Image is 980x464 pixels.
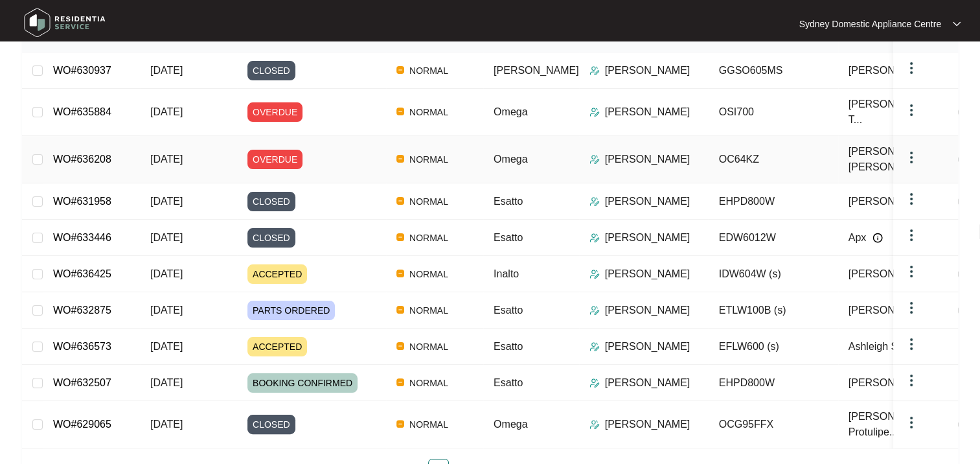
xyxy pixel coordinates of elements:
[247,61,295,80] span: CLOSED
[247,301,335,320] span: PARTS ORDERED
[150,106,183,117] span: [DATE]
[53,196,111,207] a: WO#631958
[589,196,600,207] img: Assigner Icon
[247,150,302,169] span: OVERDUE
[709,89,838,136] td: OSI700
[849,303,942,318] span: [PERSON_NAME]...
[404,303,453,318] span: NORMAL
[904,415,919,430] img: dropdown arrow
[709,220,838,256] td: EDW6012W
[150,377,183,388] span: [DATE]
[404,152,453,167] span: NORMAL
[709,183,838,220] td: EHPD800W
[849,63,934,78] span: [PERSON_NAME]
[53,106,111,117] a: WO#635884
[872,233,883,243] img: Info icon
[247,192,295,211] span: CLOSED
[404,266,453,282] span: NORMAL
[53,419,111,430] a: WO#629065
[904,264,919,279] img: dropdown arrow
[605,104,690,120] p: [PERSON_NAME]
[494,65,579,76] span: [PERSON_NAME]
[396,270,404,277] img: Vercel Logo
[589,233,600,243] img: Assigner Icon
[150,419,183,430] span: [DATE]
[605,375,690,391] p: [PERSON_NAME]
[247,102,302,122] span: OVERDUE
[150,268,183,279] span: [DATE]
[19,3,110,42] img: residentia service logo
[494,419,527,430] span: Omega
[404,375,453,391] span: NORMAL
[404,104,453,120] span: NORMAL
[53,305,111,316] a: WO#632875
[849,97,951,128] span: [PERSON_NAME] - T...
[709,292,838,329] td: ETLW100B (s)
[605,152,690,167] p: [PERSON_NAME]
[849,339,939,354] span: Ashleigh Summer...
[150,65,183,76] span: [DATE]
[605,266,690,282] p: [PERSON_NAME]
[494,154,527,165] span: Omega
[494,196,523,207] span: Esatto
[247,373,358,393] span: BOOKING CONFIRMED
[709,256,838,292] td: IDW604W (s)
[150,196,183,207] span: [DATE]
[53,232,111,243] a: WO#633446
[904,150,919,165] img: dropdown arrow
[904,227,919,243] img: dropdown arrow
[396,420,404,428] img: Vercel Logo
[247,264,307,284] span: ACCEPTED
[709,52,838,89] td: GGSO605MS
[709,401,838,448] td: OCG95FFX
[53,268,111,279] a: WO#636425
[589,154,600,165] img: Assigner Icon
[849,409,951,440] span: [PERSON_NAME] Protulipe...
[396,155,404,163] img: Vercel Logo
[247,415,295,434] span: CLOSED
[404,417,453,432] span: NORMAL
[150,232,183,243] span: [DATE]
[396,233,404,241] img: Vercel Logo
[589,378,600,388] img: Assigner Icon
[589,419,600,430] img: Assigner Icon
[404,230,453,246] span: NORMAL
[849,230,867,246] span: Apx
[904,102,919,118] img: dropdown arrow
[396,342,404,350] img: Vercel Logo
[494,232,523,243] span: Esatto
[904,191,919,207] img: dropdown arrow
[589,342,600,352] img: Assigner Icon
[605,230,690,246] p: [PERSON_NAME]
[709,136,838,183] td: OC64KZ
[589,269,600,279] img: Assigner Icon
[396,66,404,74] img: Vercel Logo
[247,337,307,356] span: ACCEPTED
[53,377,111,388] a: WO#632507
[396,306,404,314] img: Vercel Logo
[605,417,690,432] p: [PERSON_NAME]
[709,365,838,401] td: EHPD800W
[494,341,523,352] span: Esatto
[589,107,600,117] img: Assigner Icon
[799,17,941,30] p: Sydney Domestic Appliance Centre
[589,65,600,76] img: Assigner Icon
[849,266,942,282] span: [PERSON_NAME]...
[494,377,523,388] span: Esatto
[53,154,111,165] a: WO#636208
[396,108,404,115] img: Vercel Logo
[904,300,919,316] img: dropdown arrow
[605,303,690,318] p: [PERSON_NAME]
[247,228,295,248] span: CLOSED
[904,373,919,388] img: dropdown arrow
[849,375,934,391] span: [PERSON_NAME]
[150,341,183,352] span: [DATE]
[53,341,111,352] a: WO#636573
[53,65,111,76] a: WO#630937
[150,305,183,316] span: [DATE]
[849,194,942,209] span: [PERSON_NAME]...
[589,305,600,316] img: Assigner Icon
[396,197,404,205] img: Vercel Logo
[150,154,183,165] span: [DATE]
[494,106,527,117] span: Omega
